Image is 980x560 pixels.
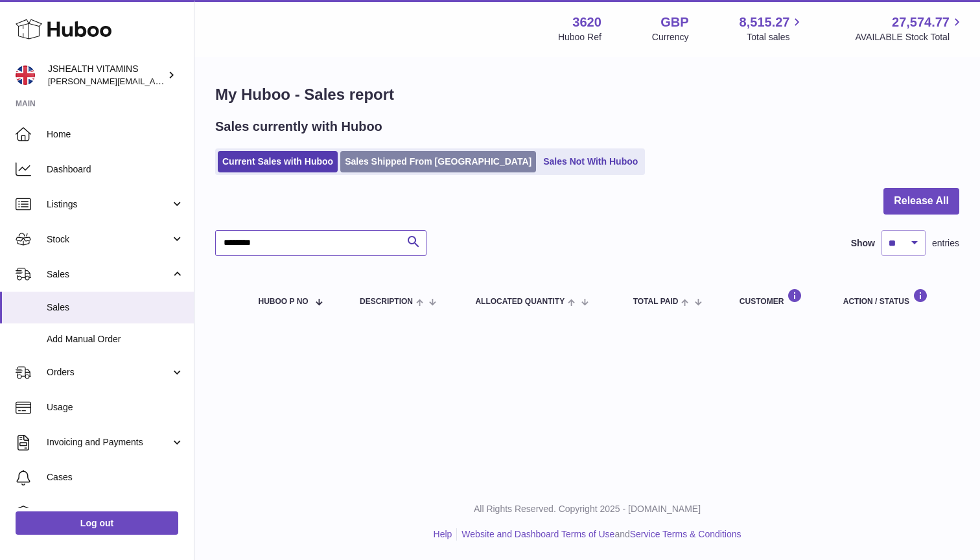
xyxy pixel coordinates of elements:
[47,268,170,281] span: Sales
[740,14,790,31] span: 8,515.27
[215,84,959,105] h1: My Huboo - Sales report
[47,233,170,246] span: Stock
[215,118,382,135] h2: Sales currently with Huboo
[47,301,184,314] span: Sales
[340,151,536,172] a: Sales Shipped From [GEOGRAPHIC_DATA]
[434,529,452,539] a: Help
[630,529,741,539] a: Service Terms & Conditions
[205,503,970,515] p: All Rights Reserved. Copyright 2025 - [DOMAIN_NAME]
[558,31,601,43] div: Huboo Ref
[47,401,184,414] span: Usage
[660,14,688,31] strong: GBP
[47,366,170,379] span: Orders
[16,511,178,535] a: Log out
[932,237,959,250] span: entries
[360,297,413,306] span: Description
[572,14,601,31] strong: 3620
[851,237,875,250] label: Show
[47,436,170,449] span: Invoicing and Payments
[633,297,679,306] span: Total paid
[47,163,184,176] span: Dashboard
[457,528,741,541] li: and
[855,14,964,43] a: 27,574.77 AVAILABLE Stock Total
[883,188,959,215] button: Release All
[47,506,184,519] span: Channels
[259,297,309,306] span: Huboo P no
[461,529,614,539] a: Website and Dashboard Terms of Use
[48,63,165,87] div: JSHEALTH VITAMINS
[892,14,950,31] span: 27,574.77
[16,65,35,85] img: francesca@jshealthvitamins.com
[475,297,565,306] span: ALLOCATED Quantity
[47,471,184,484] span: Cases
[652,31,689,43] div: Currency
[47,333,184,345] span: Add Manual Order
[747,31,804,43] span: Total sales
[218,151,338,172] a: Current Sales with Huboo
[740,288,817,306] div: Customer
[843,288,946,306] div: Action / Status
[855,31,964,43] span: AVAILABLE Stock Total
[47,128,184,141] span: Home
[47,198,170,211] span: Listings
[740,14,805,43] a: 8,515.27 Total sales
[48,76,260,86] span: [PERSON_NAME][EMAIL_ADDRESS][DOMAIN_NAME]
[539,151,642,172] a: Sales Not With Huboo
